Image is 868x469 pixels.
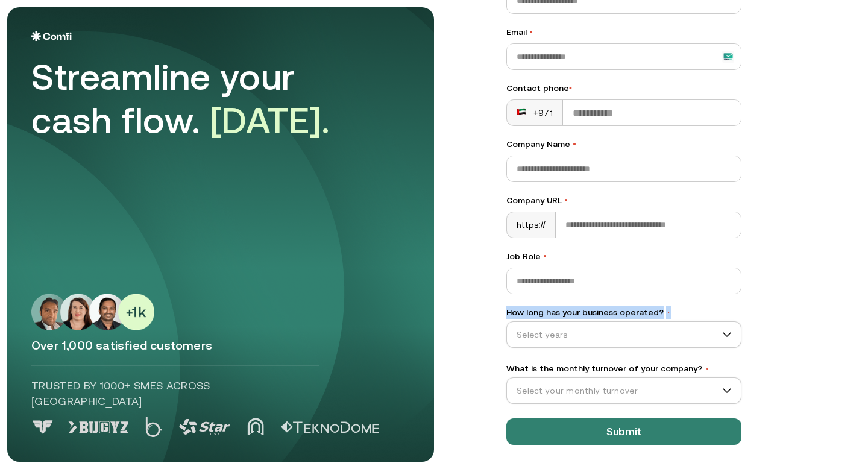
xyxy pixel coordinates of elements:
[507,212,556,238] div: https://
[145,417,162,437] img: Logo 2
[31,31,72,41] img: Logo
[564,195,568,205] span: •
[31,420,54,434] img: Logo 0
[506,138,741,151] label: Company Name
[666,309,671,317] span: •
[31,55,369,142] div: Streamline your cash flow.
[506,362,741,375] label: What is the monthly turnover of your company?
[506,82,741,95] div: Contact phone
[31,378,319,409] p: Trusted by 1000+ SMEs across [GEOGRAPHIC_DATA]
[506,306,741,319] label: How long has your business operated?
[506,26,741,39] label: Email
[705,365,709,373] span: •
[517,107,553,119] div: +971
[31,338,410,353] p: Over 1,000 satisfied customers
[573,139,576,149] span: •
[247,418,264,435] img: Logo 4
[506,250,741,263] label: Job Role
[281,421,379,433] img: Logo 5
[569,83,572,93] span: •
[506,194,741,207] label: Company URL
[179,419,230,435] img: Logo 3
[210,99,330,141] span: [DATE].
[543,251,547,261] span: •
[529,27,533,37] span: •
[68,421,128,433] img: Logo 1
[506,418,741,445] button: Submit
